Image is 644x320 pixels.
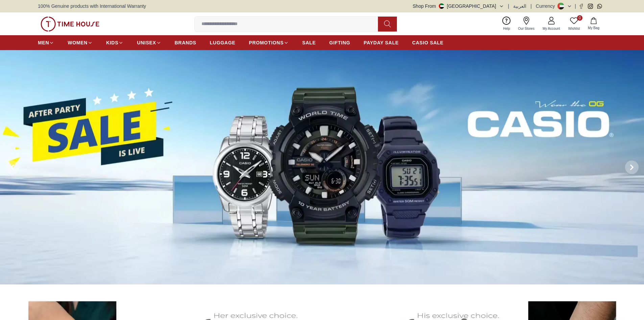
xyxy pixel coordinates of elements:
[579,4,584,9] a: Facebook
[137,39,156,46] span: UNISEX
[566,26,582,31] span: Wishlist
[68,39,88,46] span: WOMEN
[38,3,146,9] span: 100% Genuine products with International Warranty
[41,17,99,31] img: ...
[210,39,236,46] span: LUGGAGE
[329,39,350,46] span: GIFTING
[413,3,504,9] button: Shop From[GEOGRAPHIC_DATA]
[364,39,399,46] span: PAYDAY SALE
[249,39,284,46] span: PROMOTIONS
[137,37,161,49] a: UNISEX
[588,4,593,9] a: Instagram
[412,37,444,49] a: CASIO SALE
[38,39,49,46] span: MEN
[536,3,558,9] div: Currency
[38,37,54,49] a: MEN
[508,3,509,9] span: |
[329,37,350,49] a: GIFTING
[514,15,539,33] a: Our Stores
[175,37,196,49] a: BRANDS
[500,26,513,31] span: Help
[210,37,236,49] a: LUGGAGE
[106,37,123,49] a: KIDS
[513,3,526,9] button: العربية
[302,39,316,46] span: SALE
[585,25,602,30] span: My Bag
[106,39,118,46] span: KIDS
[68,37,93,49] a: WOMEN
[584,16,603,32] button: My Bag
[364,37,399,49] a: PAYDAY SALE
[439,3,444,9] img: United Arab Emirates
[577,15,582,21] span: 0
[564,15,584,33] a: 0Wishlist
[412,39,444,46] span: CASIO SALE
[530,3,532,9] span: |
[302,37,316,49] a: SALE
[516,26,537,31] span: Our Stores
[499,15,514,33] a: Help
[597,4,602,9] a: Whatsapp
[575,3,576,9] span: |
[175,39,196,46] span: BRANDS
[540,26,563,31] span: My Account
[249,37,289,49] a: PROMOTIONS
